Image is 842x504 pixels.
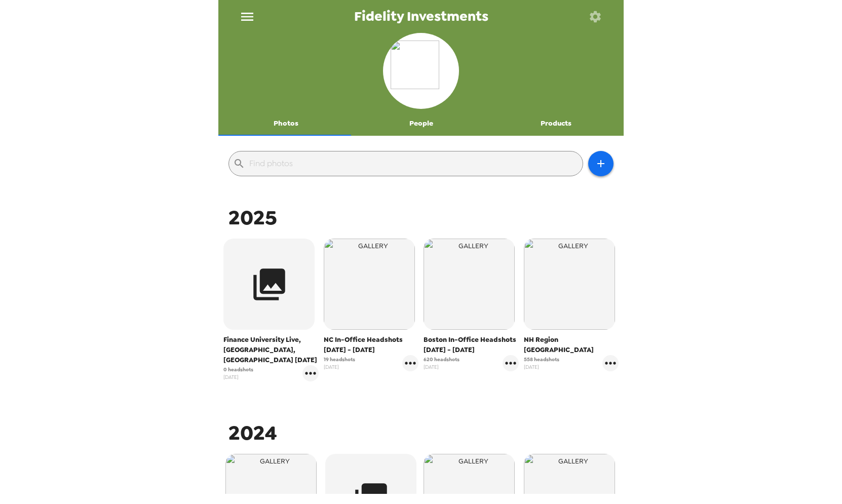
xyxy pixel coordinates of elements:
span: 0 headshots [223,366,253,373]
span: [DATE] [524,363,559,371]
span: Fidelity Investments [354,10,488,23]
span: 2025 [228,204,277,231]
span: NH Region [GEOGRAPHIC_DATA] [524,335,619,355]
span: [DATE] [424,363,460,371]
button: gallery menu [602,355,619,371]
span: Boston In-Office Headshots [DATE] - [DATE] [424,335,519,355]
span: Finance University Live, [GEOGRAPHIC_DATA], [GEOGRAPHIC_DATA] [DATE] [223,335,319,365]
button: People [354,111,489,136]
button: gallery menu [503,355,519,371]
input: Find photos [249,156,579,172]
span: 19 headshots [324,356,355,363]
span: 558 headshots [524,356,559,363]
img: gallery [524,239,615,330]
img: gallery [324,239,415,330]
button: Products [488,111,624,136]
button: gallery menu [302,365,319,381]
span: [DATE] [223,373,253,381]
span: 2024 [228,419,277,446]
img: org logo [391,41,451,101]
button: gallery menu [402,355,418,371]
span: NC In-Office Headshots [DATE] - [DATE] [324,335,419,355]
span: [DATE] [324,363,355,371]
img: gallery [424,239,515,330]
button: Photos [218,111,354,136]
span: 620 headshots [424,356,460,363]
